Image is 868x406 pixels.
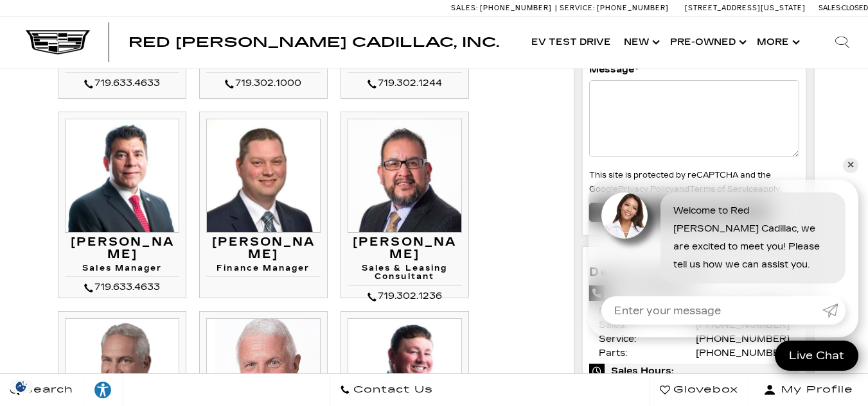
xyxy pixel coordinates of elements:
a: Glovebox [650,374,748,406]
a: Sales: [PHONE_NUMBER] [451,4,555,12]
img: Agent profile photo [601,192,648,239]
button: More [750,17,804,68]
img: Matt Canales [65,119,179,233]
a: Pre-Owned [664,17,750,68]
span: Contact Us [350,381,433,399]
a: Red [PERSON_NAME] Cadillac, Inc. [128,36,499,49]
h4: Sales Manager [65,264,179,276]
span: Closed [842,4,868,12]
h3: [PERSON_NAME] [65,236,179,262]
a: Live Chat [775,341,858,371]
section: Click to Open Cookie Consent Modal [6,380,36,393]
a: [PHONE_NUMBER] [696,348,790,359]
span: [PHONE_NUMBER] [597,4,669,12]
a: Explore your accessibility options [84,374,123,406]
a: Service: [PHONE_NUMBER] [555,4,672,12]
label: Message [589,63,639,77]
div: Welcome to Red [PERSON_NAME] Cadillac, we are excited to meet you! Please tell us how we can assi... [660,192,846,283]
h3: [PERSON_NAME] [348,236,462,262]
div: 719.302.1000 [206,76,321,91]
span: Red [PERSON_NAME] Cadillac, Inc. [128,35,499,50]
span: Sales Hours: [589,364,799,379]
input: Enter your message [601,296,822,325]
div: Explore your accessibility options [84,380,122,400]
h4: Finance Manager [206,264,321,276]
a: New [617,17,664,68]
button: Open user profile menu [748,374,868,406]
img: Opt-Out Icon [6,380,36,393]
a: Submit [822,296,846,325]
img: Ryan Gainer [206,119,321,233]
span: My Profile [776,381,853,399]
img: Cadillac Dark Logo with Cadillac White Text [26,30,90,55]
span: Service: [560,4,595,12]
span: Sales: [819,4,842,12]
span: [PHONE_NUMBER] [480,4,552,12]
a: [STREET_ADDRESS][US_STATE] [685,4,806,12]
div: 719.302.1244 [348,76,462,91]
span: Glovebox [670,381,738,399]
span: Parts: [599,348,627,359]
div: 719.633.4633 [65,76,179,91]
small: This site is protected by reCAPTCHA and the Google and apply. [589,171,782,194]
span: Search [20,381,73,399]
div: 719.633.4633 [65,280,179,295]
span: Service: [599,334,636,344]
img: Gil Archuleta [348,119,462,233]
a: [PHONE_NUMBER] [696,334,790,344]
a: Contact Us [330,374,443,406]
span: Live Chat [783,348,851,363]
a: EV Test Drive [525,17,617,68]
h4: Sales & Leasing Consultant [348,264,462,285]
h3: [PERSON_NAME] [206,236,321,262]
div: 719.302.1236 [348,289,462,304]
span: Sales: [451,4,478,12]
